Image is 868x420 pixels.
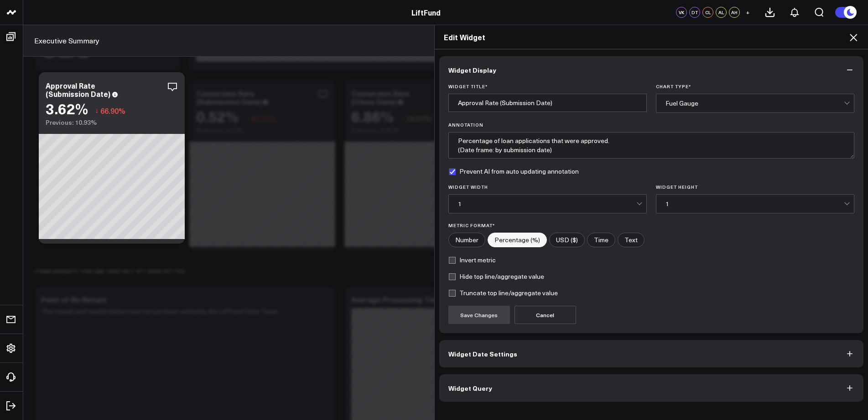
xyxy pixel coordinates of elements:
[448,94,647,112] input: Enter your widget title
[702,7,713,18] div: CL
[448,132,855,159] textarea: Percentage of loan applications that were approved. (Date frame: by submission date)
[448,122,855,128] label: Annotation
[587,233,615,247] label: Time
[439,56,864,84] button: Widget Display
[444,32,859,42] h2: Edit Widget
[448,273,544,280] label: Hide top line/aggregate value
[656,184,854,190] label: Widget Height
[448,306,510,324] button: Save Changes
[448,233,485,247] label: Number
[448,256,496,264] label: Invert metric
[448,168,579,175] label: Prevent AI from auto updating annotation
[746,9,750,16] span: +
[448,289,558,297] label: Truncate top line/aggregate value
[448,184,647,190] label: Widget Width
[716,7,727,18] div: AL
[448,66,496,74] span: Widget Display
[549,233,585,247] label: USD ($)
[656,84,854,89] label: Chart Type *
[448,384,492,392] span: Widget Query
[488,233,547,247] label: Percentage (%)
[665,200,844,207] div: 1
[742,7,753,18] button: +
[665,100,844,107] div: Fuel Gauge
[439,340,864,367] button: Widget Date Settings
[515,306,576,324] button: Cancel
[618,233,645,247] label: Text
[729,7,740,18] div: AH
[448,84,647,89] label: Widget Title *
[676,7,687,18] div: VK
[689,7,700,18] div: DT
[411,7,441,17] a: LiftFund
[439,374,864,402] button: Widget Query
[458,200,636,207] div: 1
[448,350,517,357] span: Widget Date Settings
[448,223,855,228] label: Metric Format*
